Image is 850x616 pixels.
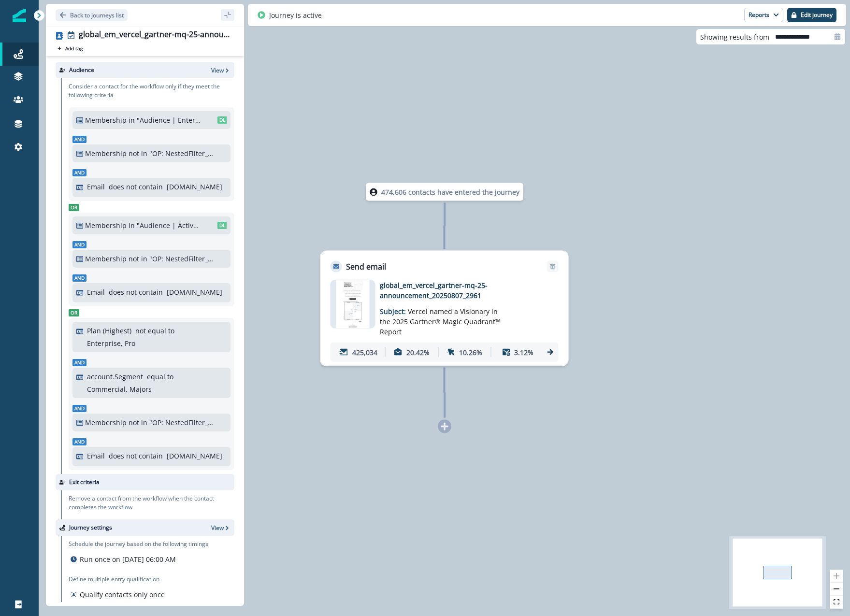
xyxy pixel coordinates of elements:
p: does not contain [109,182,163,192]
p: Showing results from [700,32,769,42]
p: Email [87,182,105,192]
span: And [72,405,86,412]
p: [DOMAIN_NAME] [167,287,222,297]
p: Plan (Highest) [87,326,131,336]
p: [DOMAIN_NAME] [167,451,222,461]
p: "Audience | Active Partners - Verified" [137,220,202,230]
p: 10.26% [459,347,482,357]
p: Add tag [65,45,83,51]
p: Email [87,287,105,297]
p: Qualify contacts only once [80,589,165,600]
p: Audience [69,66,94,74]
div: global_em_vercel_gartner-mq-25-announcement_20250807_2961 [79,30,231,41]
span: And [72,241,86,248]
img: Inflection [13,9,26,22]
p: "Audience | Enterprise Customers - Verified" [137,115,202,125]
p: "OP: NestedFilter_MasterEmailSuppression+3daygov" [149,254,214,264]
p: Journey settings [69,523,112,532]
p: Send email [346,261,386,272]
span: And [72,274,86,282]
div: 474,606 contacts have entered the journey [352,183,537,201]
span: DL [217,116,227,124]
button: Edit journey [787,8,836,22]
p: account.Segment [87,372,143,382]
p: 474,606 contacts have entered the journey [381,187,519,197]
button: Add tag [56,44,85,52]
button: fit view [830,596,843,609]
p: Membership [85,254,127,264]
span: Or [69,309,79,316]
p: Membership [85,220,127,230]
p: 3.12% [514,347,533,357]
p: not in [129,254,147,264]
p: Exit criteria [69,478,100,487]
p: Enterprise, Pro [87,338,135,348]
p: does not contain [109,287,163,297]
p: not equal to [135,326,174,336]
p: in [129,115,135,125]
span: And [72,169,86,176]
p: "OP: NestedFilter_MasterEmailSuppression+3daygov" [149,148,214,158]
p: View [211,66,224,74]
p: Back to journeys list [70,11,124,19]
p: Membership [85,417,127,428]
span: And [72,359,86,366]
div: Send emailRemoveemail asset unavailableglobal_em_vercel_gartner-mq-25-announcement_20250807_2961S... [320,251,569,366]
p: equal to [147,372,173,382]
p: Membership [85,115,127,125]
button: View [211,524,231,532]
p: 425,034 [352,347,377,357]
p: does not contain [109,451,163,461]
p: Email [87,451,105,461]
p: Run once on [DATE] 06:00 AM [80,554,176,564]
button: View [211,66,231,74]
button: Go back [56,9,128,21]
span: DL [217,222,227,229]
span: And [72,438,86,445]
p: [DOMAIN_NAME] [167,182,222,192]
p: Commercial, Majors [87,384,152,394]
span: Vercel named a Visionary in the 2025 Gartner® Magic Quadrant™ Report [380,307,501,336]
span: And [72,136,86,143]
p: not in [129,417,147,428]
img: email asset unavailable [336,280,369,329]
p: "OP: NestedFilter_MasterEmailSuppression+3daygov" [149,417,214,428]
p: Consider a contact for the workflow only if they meet the following criteria [69,82,234,100]
p: Subject: [380,301,501,337]
p: View [211,524,224,532]
button: sidebar collapse toggle [221,9,234,21]
p: 20.42% [406,347,430,357]
button: Reports [744,8,783,22]
p: Journey is active [269,10,322,20]
p: Edit journey [801,12,833,18]
p: Define multiple entry qualification [69,575,167,584]
p: Membership [85,148,127,158]
p: global_em_vercel_gartner-mq-25-announcement_20250807_2961 [380,280,534,301]
p: in [129,220,135,230]
p: Schedule the journey based on the following timings [69,540,208,548]
p: Remove a contact from the workflow when the contact completes the workflow [69,494,234,512]
span: Or [69,204,79,211]
p: not in [129,148,147,158]
button: zoom out [830,583,843,596]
